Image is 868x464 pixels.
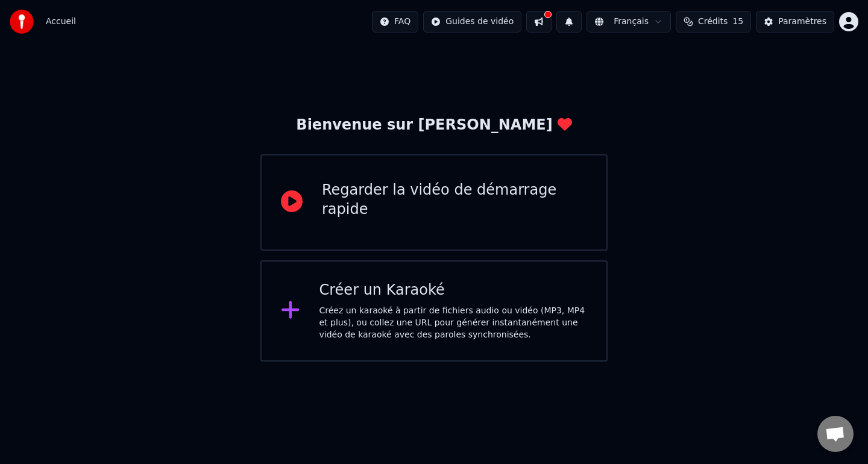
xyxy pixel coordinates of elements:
div: Regarder la vidéo de démarrage rapide [322,181,587,219]
div: Bienvenue sur [PERSON_NAME] [296,116,571,135]
span: 15 [732,16,743,28]
div: Paramètres [778,16,826,28]
div: Ouvrir le chat [817,416,854,452]
span: Accueil [46,16,76,28]
button: Guides de vidéo [423,11,521,33]
button: Paramètres [756,11,834,33]
div: Créez un karaoké à partir de fichiers audio ou vidéo (MP3, MP4 et plus), ou collez une URL pour g... [319,305,588,341]
img: youka [10,10,34,34]
button: Crédits15 [676,11,751,33]
button: FAQ [372,11,418,33]
span: Crédits [698,16,728,28]
nav: breadcrumb [46,16,76,28]
div: Créer un Karaoké [319,281,588,300]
